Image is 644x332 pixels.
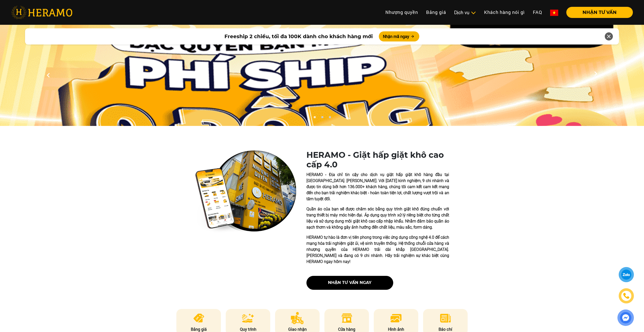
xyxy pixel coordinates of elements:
a: Bảng giá [422,7,450,18]
img: news.png [439,312,452,324]
button: Nhận mã ngay [379,31,419,41]
img: heramo-quality-banner [195,150,296,233]
img: subToggleIcon [471,10,476,15]
a: FAQ [529,7,546,18]
p: HERAMO tự hào là đơn vị tiên phong trong việc ứng dụng công nghệ 4.0 để cách mạng hóa trải nghiệm... [306,234,449,265]
div: Dịch vụ [454,9,476,16]
a: phone-icon [619,289,634,303]
img: process.png [242,312,254,324]
button: NHẬN TƯ VẤN [566,7,633,18]
a: Khách hàng nói gì [480,7,529,18]
img: heramo-logo.png [11,6,72,19]
button: 2 [320,116,325,121]
img: pricing.png [193,312,205,324]
a: NHẬN TƯ VẤN [562,10,633,15]
img: phone-icon [623,292,630,299]
button: nhận tư vấn ngay [306,276,393,290]
h1: HERAMO - Giặt hấp giặt khô cao cấp 4.0 [306,150,449,170]
p: Quần áo của bạn sẽ được chăm sóc bằng quy trình giặt khô đúng chuẩn với trang thiết bị máy móc hi... [306,206,449,230]
img: image.png [390,312,402,324]
a: Nhượng quyền [381,7,422,18]
span: Freeship 2 chiều, tối đa 100K dành cho khách hàng mới [224,33,373,40]
img: delivery.png [291,312,304,324]
p: HERAMO - Địa chỉ tin cậy cho dịch vụ giặt hấp giặt khô hàng đầu tại [GEOGRAPHIC_DATA]. [PERSON_NA... [306,172,449,202]
button: 3 [327,116,332,121]
button: 1 [312,116,317,121]
img: vn-flag.png [550,10,558,16]
img: store.png [341,312,353,324]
